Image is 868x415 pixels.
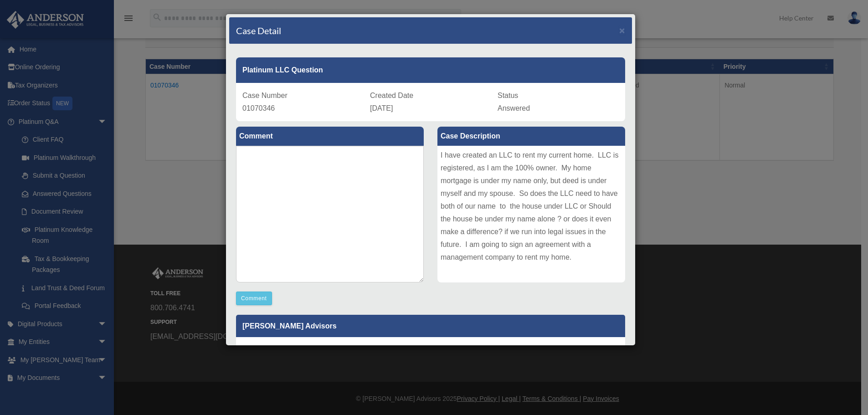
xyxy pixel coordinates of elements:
[242,92,288,99] span: Case Number
[370,92,413,99] span: Created Date
[498,92,518,99] span: Status
[236,292,272,305] button: Comment
[236,24,281,37] h4: Case Detail
[236,315,625,337] p: [PERSON_NAME] Advisors
[619,26,625,35] button: Close
[236,127,424,146] label: Comment
[437,127,625,146] label: Case Description
[236,57,625,83] div: Platinum LLC Question
[242,104,275,112] span: 01070346
[498,104,530,112] span: Answered
[437,146,625,282] div: I have created an LLC to rent my current home. LLC is registered, as I am the 100% owner. My home...
[619,25,625,36] span: ×
[370,104,393,112] span: [DATE]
